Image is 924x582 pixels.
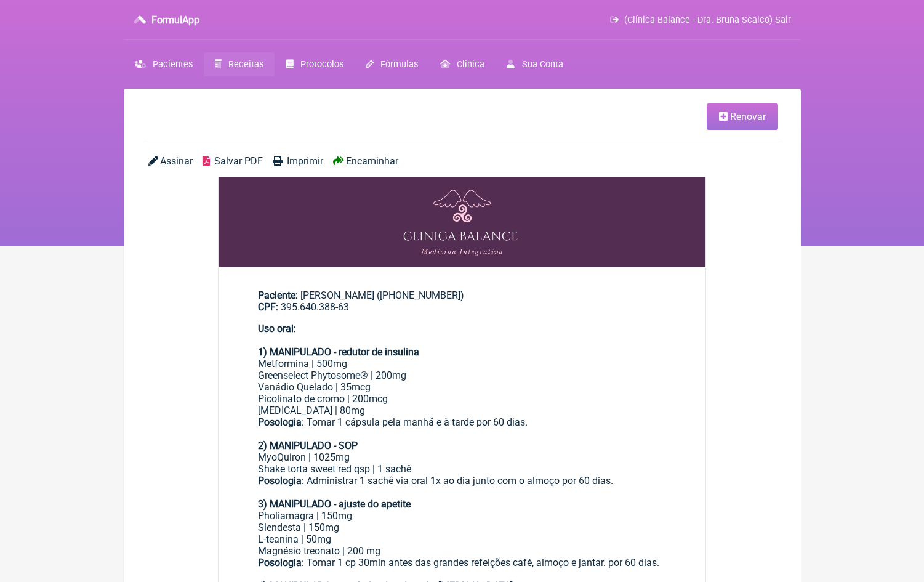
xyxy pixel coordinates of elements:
div: 395.640.388-63 [258,301,667,313]
span: Renovar [730,111,766,123]
h3: FormulApp [151,14,199,26]
span: Paciente: [258,289,298,301]
img: OHRMBDAMBDLv2SiBD+EP9LuaQDBICIzAAAAAAAAAAAAAAAAAAAAAAAEAM3AEAAAAAAAAAAAAAAAAAAAAAAAAAAAAAYuAOAAAA... [219,177,706,267]
span: CPF: [258,301,278,313]
strong: Posologia [258,475,302,487]
a: Clínica [429,52,496,76]
strong: 2) MANIPULADO - SOP [258,440,358,451]
div: : Administrar 1 sachê via oral 1x ao dia junto com o almoço por 60 dias. [258,475,667,498]
span: Pacientes [153,59,193,70]
span: Sua Conta [522,59,563,70]
div: : Tomar 1 cápsula pela manhã e à tarde por 60 dias. [258,416,667,428]
a: (Clínica Balance - Dra. Bruna Scalco) Sair [610,15,790,25]
span: Salvar PDF [214,155,263,167]
strong: Uso oral: [258,323,296,334]
a: Imprimir [273,155,323,167]
div: Shake torta sweet red qsp | 1 sachê [258,463,667,475]
div: : Tomar 1 cp 30min antes das grandes refeições café, almoço e jantar. por 60 dias. [258,557,667,580]
strong: 1) MANIPULADO - redutor de insulina [258,346,419,358]
span: Assinar [160,155,193,167]
a: Protocolos [275,52,355,76]
div: Metformina | 500mg [258,358,667,370]
span: Receitas [228,59,263,70]
div: [PERSON_NAME] ([PHONE_NUMBER]) [258,289,667,313]
a: Renovar [707,103,778,130]
div: MyoQuiron | 1025mg [258,451,667,463]
strong: Posologia [258,557,302,568]
span: Encaminhar [346,155,398,167]
span: Protocolos [300,59,343,70]
div: Picolinato de cromo | 200mcg [MEDICAL_DATA] | 80mg [258,393,667,416]
div: Slendesta | 150mg L-teanina | 50mg Magnésio treonato | 200 mg [258,522,667,557]
div: Greenselect Phytosome® | 200mg [258,370,667,381]
strong: 3) MANIPULADO - ajuste do apetite [258,498,411,510]
a: Receitas [204,52,275,76]
strong: Posologia [258,416,302,428]
span: Imprimir [287,155,323,167]
a: Sua Conta [496,52,574,76]
a: Pacientes [124,52,204,76]
div: Pholiamagra | 150mg [258,510,667,522]
a: Salvar PDF [203,155,263,167]
div: Vanádio Quelado | 35mcg [258,381,667,393]
span: Clínica [457,59,484,70]
a: Assinar [148,155,193,167]
a: Fórmulas [355,52,429,76]
span: Fórmulas [380,59,418,70]
span: (Clínica Balance - Dra. Bruna Scalco) Sair [624,15,791,25]
a: Encaminhar [333,155,398,167]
